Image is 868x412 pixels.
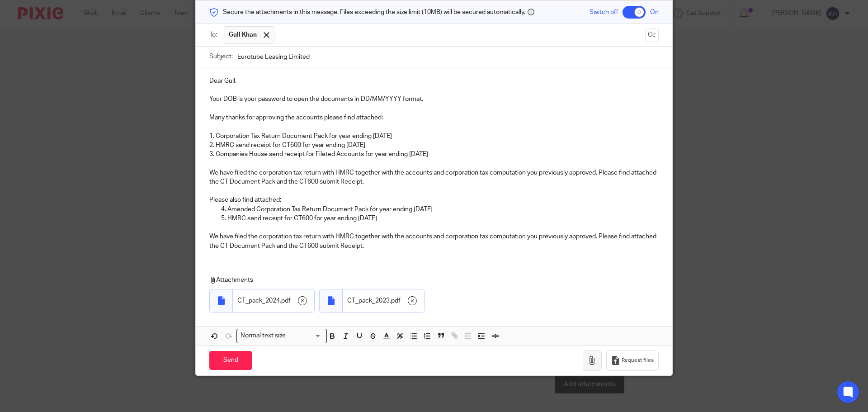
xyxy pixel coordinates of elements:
p: Your DOB is your password to open the documents in DD/MM/YYYY format. [209,95,659,104]
p: Dear Gull, [209,76,659,85]
div: . [343,289,424,312]
p: HMRC send receipt for CT600 for year ending [DATE] [227,214,659,223]
p: 3. Companies House send receipt for Fileted Accounts for year ending [DATE] [209,150,659,159]
button: Request files [606,350,659,371]
input: Send [209,351,252,370]
p: Attachments [209,275,646,284]
span: On [650,8,659,17]
span: Request files [622,357,654,364]
span: Normal text size [239,331,288,341]
p: 1. Corporation Tax Return Document Pack for year ending [DATE] [209,132,659,141]
label: Subject: [209,52,233,61]
span: pdf [391,296,401,305]
input: Search for option [289,331,321,341]
span: pdf [281,296,291,305]
p: Please also find attached: [209,195,659,204]
p: 2. HMRC send receipt for CT600 for year ending [DATE] [209,141,659,150]
span: Secure the attachments in this message. Files exceeding the size limit (10MB) will be secured aut... [223,8,525,17]
p: Many thanks for approving the accounts please find attached: [209,113,659,122]
span: CT_pack_2023 [347,296,390,305]
span: CT_pack_2024 [237,296,280,305]
span: Gull Khan [229,30,257,39]
label: To: [209,30,219,39]
p: Amended Corporation Tax Return Document Pack for year ending [DATE] [227,205,659,214]
p: We have filed the corporation tax return with HMRC together with the accounts and corporation tax... [209,232,659,251]
button: Cc [645,28,659,42]
p: We have filed the corporation tax return with HMRC together with the accounts and corporation tax... [209,168,659,187]
div: . [233,289,314,312]
div: Search for option [236,329,327,343]
span: Switch off [590,8,618,17]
